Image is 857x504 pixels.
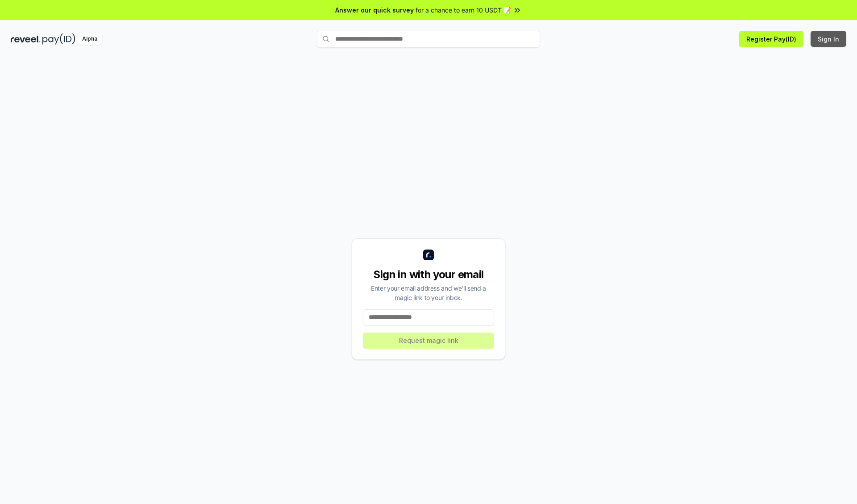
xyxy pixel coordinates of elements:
[335,5,414,15] span: Answer our quick survey
[416,5,511,15] span: for a chance to earn 10 USDT 📝
[363,267,494,282] div: Sign in with your email
[739,31,803,47] button: Register Pay(ID)
[423,250,434,260] img: logo_small
[363,283,494,302] div: Enter your email address and we’ll send a magic link to your inbox.
[42,33,75,45] img: pay_id
[77,33,102,45] div: Alpha
[11,33,41,45] img: reveel_dark
[811,31,846,47] button: Sign In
